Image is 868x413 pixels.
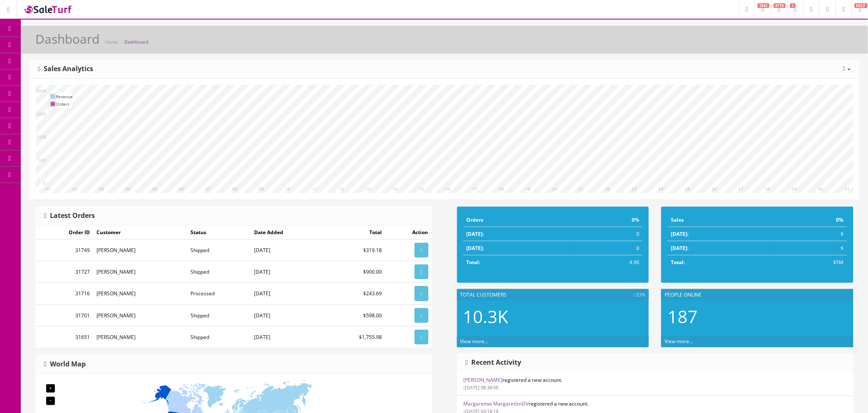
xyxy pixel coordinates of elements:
td: [DATE] [251,304,324,326]
td: [PERSON_NAME] [93,326,188,348]
a: View more... [460,338,489,345]
div: People Online [661,289,853,301]
td: Total [324,225,385,240]
small: [DATE] 08:38:59 [464,384,499,391]
td: Status [188,225,251,240]
td: 4.9K [569,255,643,270]
td: 0 [569,227,643,241]
td: [DATE] [251,240,324,261]
a: View more... [665,338,693,345]
h3: Sales Analytics [38,65,93,73]
td: $319.18 [324,240,385,261]
h3: Latest Orders [44,212,95,220]
h1: Dashboard [35,32,99,46]
td: [DATE] [251,326,324,348]
td: $243.69 [324,283,385,304]
td: 31749 [36,240,93,261]
td: Orders [463,213,570,227]
td: [PERSON_NAME] [93,304,188,326]
td: Action [385,225,431,240]
span: HELP [855,3,868,8]
td: [PERSON_NAME] [93,283,188,304]
span: 3 [790,3,796,8]
td: Revenue [56,93,73,100]
div: + [46,384,55,393]
li: registered a new account. [457,372,853,396]
td: [DATE] [251,283,324,304]
a: Home [105,39,118,45]
td: 31727 [36,261,93,283]
td: 31651 [36,326,93,348]
strong: [DATE]: [671,245,688,252]
td: Shipped [188,240,251,261]
td: Shipped [188,326,251,348]
td: 31716 [36,283,93,304]
td: Sales [668,213,773,227]
td: [PERSON_NAME] [93,240,188,261]
td: 0% [569,213,643,227]
td: $5M [773,255,847,270]
strong: Total: [467,259,480,266]
img: SaleTurf [23,4,73,15]
td: Orders [56,100,73,108]
h2: 10.3K [463,307,643,326]
strong: [DATE]: [467,245,484,252]
td: 31701 [36,304,93,326]
strong: [DATE]: [467,230,484,237]
strong: [DATE]: [671,230,688,237]
td: 0 [569,241,643,255]
td: $598.00 [324,304,385,326]
td: $1,755.98 [324,326,385,348]
div: Total Customers [457,289,649,301]
span: 8718 [774,3,786,8]
td: Customer [93,225,188,240]
span: 1943 [758,3,769,8]
h3: Recent Activity [466,359,522,366]
td: Shipped [188,304,251,326]
td: Processed [188,283,251,304]
h2: 187 [668,307,847,326]
h3: World Map [44,361,86,368]
td: Shipped [188,261,251,283]
div: − [46,397,55,405]
strong: Total: [671,259,685,266]
a: [PERSON_NAME] [464,376,503,383]
td: [PERSON_NAME] [93,261,188,283]
td: $ [773,227,847,241]
span: 33% [634,291,645,299]
td: 0% [773,213,847,227]
td: $ [773,241,847,255]
td: Order ID [36,225,93,240]
td: [DATE] [251,261,324,283]
a: Dashboard [124,39,148,45]
a: Margarettwi MargaretlznDV [464,400,529,407]
td: $900.00 [324,261,385,283]
td: Date Added [251,225,324,240]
